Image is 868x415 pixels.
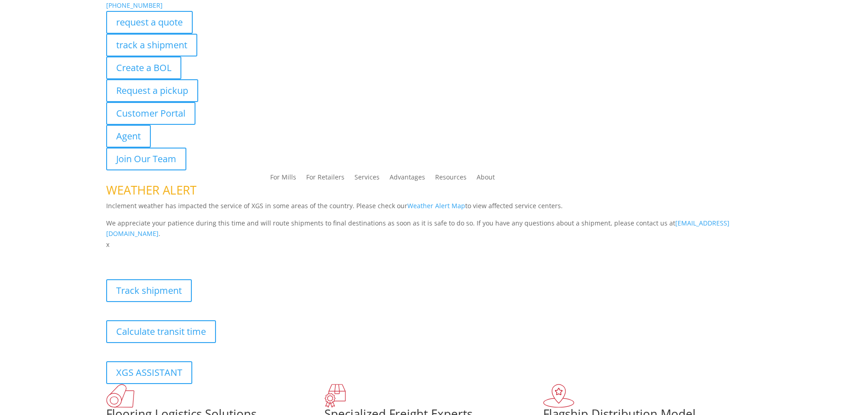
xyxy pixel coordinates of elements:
a: Request a pickup [106,79,198,102]
a: Weather Alert Map [407,201,465,210]
a: About [477,174,495,184]
a: Join Our Team [106,148,186,170]
a: Track shipment [106,279,192,302]
a: Services [354,174,380,184]
a: For Mills [270,174,296,184]
img: xgs-icon-focused-on-flooring-red [324,384,346,408]
b: Visibility, transparency, and control for your entire supply chain. [106,251,309,260]
p: We appreciate your patience during this time and will route shipments to final destinations as so... [106,218,762,240]
a: For Retailers [306,174,344,184]
a: Advantages [390,174,425,184]
a: XGS ASSISTANT [106,361,192,384]
a: Create a BOL [106,56,181,79]
a: Agent [106,125,151,148]
span: WEATHER ALERT [106,182,196,198]
img: xgs-icon-flagship-distribution-model-red [543,384,575,408]
p: Inclement weather has impacted the service of XGS in some areas of the country. Please check our ... [106,200,762,218]
a: Calculate transit time [106,320,216,343]
img: xgs-icon-total-supply-chain-intelligence-red [106,384,134,408]
a: request a quote [106,11,193,34]
p: x [106,239,762,250]
a: Customer Portal [106,102,195,125]
a: track a shipment [106,34,197,56]
a: [PHONE_NUMBER] [106,1,163,10]
a: Resources [435,174,467,184]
